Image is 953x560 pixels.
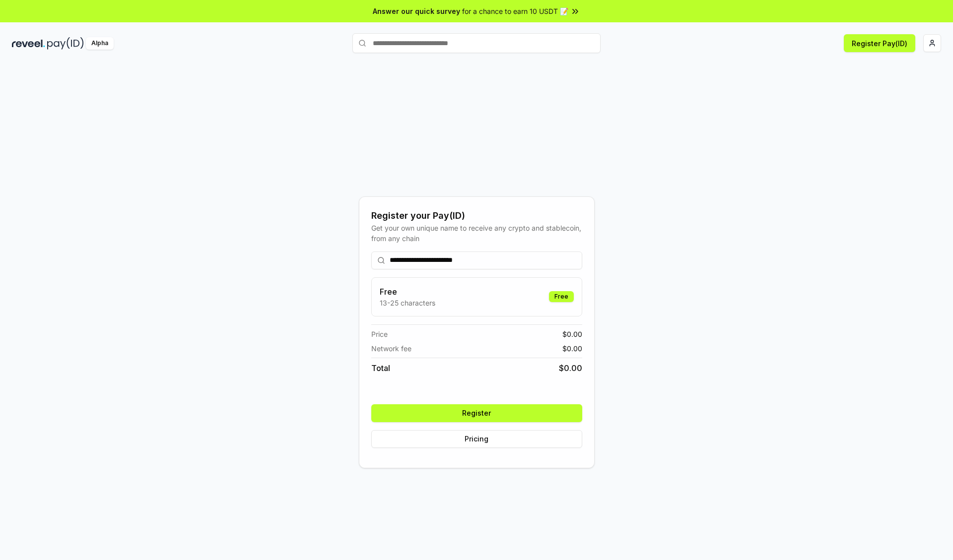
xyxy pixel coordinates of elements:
[562,329,582,339] span: $ 0.00
[462,6,568,16] span: for a chance to earn 10 USDT 📝
[371,430,582,448] button: Pricing
[380,298,435,308] p: 13-25 characters
[12,37,45,50] img: reveel_dark
[380,286,435,298] h3: Free
[562,343,582,354] span: $ 0.00
[549,291,574,302] div: Free
[373,6,460,16] span: Answer our quick survey
[371,223,582,244] div: Get your own unique name to receive any crypto and stablecoin, from any chain
[47,37,84,50] img: pay_id
[371,343,411,354] span: Network fee
[559,362,582,374] span: $ 0.00
[371,362,390,374] span: Total
[371,404,582,422] button: Register
[371,329,388,339] span: Price
[86,37,114,50] div: Alpha
[844,34,915,52] button: Register Pay(ID)
[371,209,582,223] div: Register your Pay(ID)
